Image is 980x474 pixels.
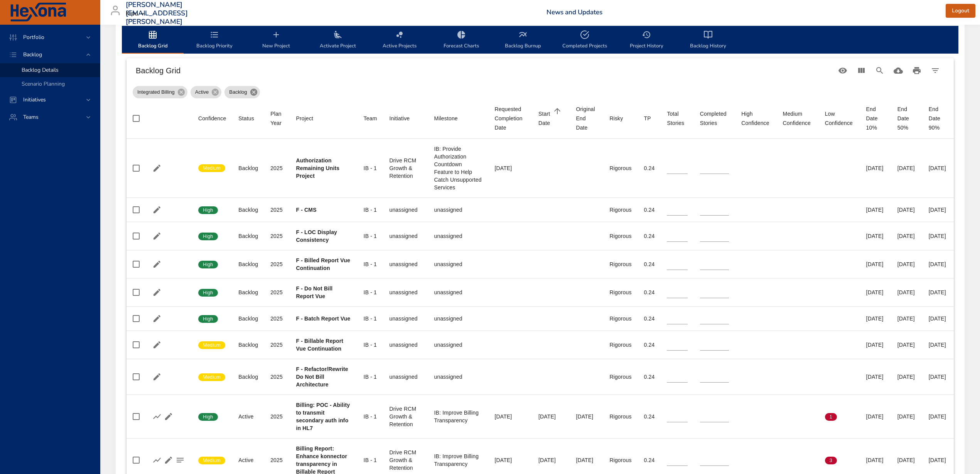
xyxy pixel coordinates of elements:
span: High [198,207,218,214]
button: Edit Project Details [151,258,163,270]
span: Active Projects [373,30,426,51]
div: unassigned [434,288,482,296]
div: Drive RCM Growth & Retention [389,405,422,428]
div: [DATE] [897,260,916,268]
span: Logout [952,6,969,16]
div: [DATE] [494,164,526,172]
div: [DATE] [897,232,916,240]
div: IB - 1 [364,232,377,240]
div: [DATE] [929,341,948,349]
div: 2025 [270,413,283,420]
span: High [198,233,218,240]
div: unassigned [434,206,482,214]
b: Authorization Remaining Units Project [296,157,340,179]
span: High [198,261,218,268]
span: Medium [198,165,225,172]
span: Teams [17,113,45,121]
span: 0 [783,413,795,420]
div: Low Confidence [825,109,854,128]
span: Medium [198,374,225,381]
span: Medium [198,342,225,349]
span: Completed Projects [558,30,611,51]
div: 2025 [270,315,283,322]
button: Search [870,61,889,80]
span: Backlog Burnup [497,30,549,51]
div: Rigorous [609,164,631,172]
span: Project [296,114,351,123]
div: [DATE] [897,164,916,172]
h6: Backlog Grid [136,64,833,77]
div: [DATE] [897,206,916,214]
b: F - Billable Report Vue Continuation [296,338,344,352]
button: Project Notes [174,454,186,466]
div: [DATE] [866,341,885,349]
div: Rigorous [609,341,631,349]
button: View Columns [852,61,870,80]
div: [DATE] [538,413,563,420]
span: Backlog Priority [188,30,241,51]
span: High [198,413,218,420]
div: Medium Confidence [783,109,813,128]
b: F - LOC Display Consistency [296,229,337,243]
div: Active [191,86,221,98]
div: [DATE] [866,373,885,381]
button: Download CSV [889,61,907,80]
div: [DATE] [897,315,916,322]
div: Team [364,114,377,123]
div: Integrated Billing [133,86,187,98]
div: Backlog [238,260,258,268]
span: Portfolio [17,34,51,41]
button: Edit Project Details [151,230,163,242]
div: Requested Completion Date [494,105,526,132]
span: Medium [198,457,225,464]
div: [DATE] [866,413,885,420]
span: Original End Date [576,105,597,132]
div: [DATE] [929,232,948,240]
span: Total Stories [667,109,687,128]
div: IB - 1 [364,456,377,464]
div: Rigorous [609,373,631,381]
button: Filter Table [926,61,945,80]
div: Active [238,456,258,464]
div: 0.24 [644,373,655,381]
div: [DATE] [929,260,948,268]
div: Rigorous [609,232,631,240]
div: Backlog [224,86,260,98]
div: High Confidence [741,109,770,128]
div: 2025 [270,260,283,268]
div: unassigned [434,315,482,322]
div: [DATE] [494,456,526,464]
div: Rigorous [609,315,631,322]
div: Backlog [238,164,258,172]
div: 2025 [270,232,283,240]
div: unassigned [389,206,422,214]
div: [DATE] [929,206,948,214]
h3: [PERSON_NAME][EMAIL_ADDRESS][PERSON_NAME][DOMAIN_NAME] [126,1,188,34]
div: 2025 [270,341,283,349]
div: [DATE] [929,315,948,322]
div: unassigned [389,373,422,381]
div: unassigned [389,288,422,296]
span: Backlog [224,88,251,96]
button: Standard Views [833,61,852,80]
div: IB - 1 [364,341,377,349]
div: IB - 1 [364,164,377,172]
b: Billing: POC - Ability to transmit secondary auth info in HL7 [296,402,350,431]
div: Backlog [238,341,258,349]
div: [DATE] [866,456,885,464]
div: [DATE] [929,456,948,464]
div: Drive RCM Growth & Retention [389,449,422,472]
div: IB: Improve Billing Transparency [434,409,482,424]
div: Rigorous [609,260,631,268]
span: Backlog History [682,30,734,51]
div: IB - 1 [364,373,377,381]
span: Milestone [434,114,482,123]
div: Active [238,413,258,420]
div: Backlog [238,206,258,214]
span: Initiative [389,114,422,123]
button: Edit Project Details [151,204,163,216]
div: 0.24 [644,456,655,464]
div: Rigorous [609,413,631,420]
div: [DATE] [494,413,526,420]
